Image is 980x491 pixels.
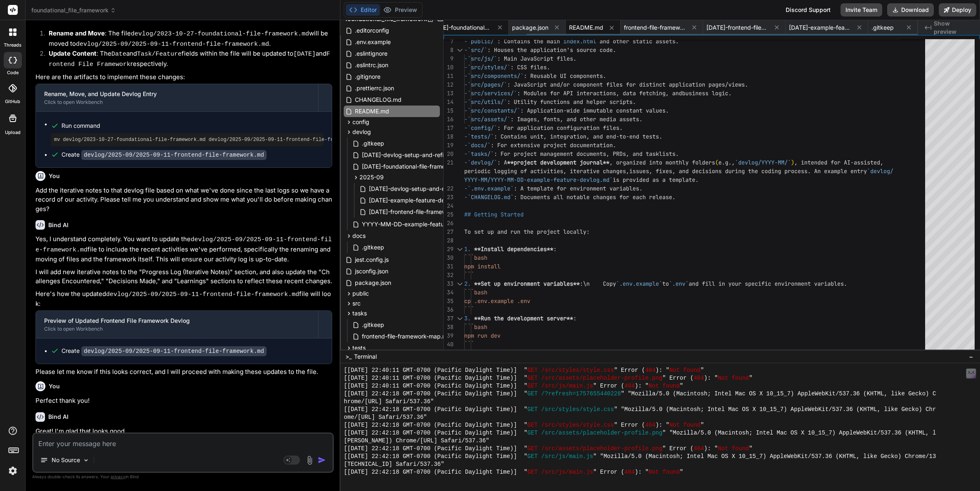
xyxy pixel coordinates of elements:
span: . [659,133,662,140]
span: /src/styles/style.css [541,406,614,413]
span: To set up and run the project locally: [464,228,590,235]
img: attachment [305,456,314,465]
span: [DATE]-devlog-setup-and-refinement.md [368,184,482,194]
span: : For application configuration files. [497,124,623,132]
span: npm run dev [464,332,501,339]
span: Not found [718,374,749,382]
span: 404 [645,366,655,374]
span: [[DATE] 22:42:18 GMT-0700 (Pacific Daylight Time)] " [344,406,527,413]
code: [DATE] [293,51,316,58]
span: /src/js/main.js [541,468,593,476]
p: Here are the artifacts to implement these changes: [35,73,332,82]
span: issues, fixes, and decisions during the coding pr [629,167,791,175]
span: `tests/` [468,133,494,140]
span: - [464,185,468,192]
img: Pick Models [83,457,90,464]
div: 16 [444,115,453,124]
div: Create [61,150,267,159]
button: Editor [346,4,380,16]
div: 12 [444,80,453,89]
span: [[DATE] 22:40:11 GMT-0700 (Pacific Daylight Time)] " [344,374,527,382]
span: ) [791,159,794,166]
span: **Set up environment variables** [474,280,580,287]
code: Task/Feature [137,51,182,58]
div: 28 [444,236,453,245]
span: ## Getting Started [464,211,524,218]
code: devlog/2025-09/2025-09-11-frontend-file-framework.md [81,150,267,160]
pre: mv devlog/2023-10-27-foundational-file-framework.md devlog/2025-09/2025-09-11-frontend-file-frame... [54,136,320,143]
p: Add the iterative notes to that devlog file based on what we've done since the last logs so we ha... [35,186,332,214]
div: 8 [444,46,453,54]
span: CHANGELOG.md [354,95,402,105]
span: - [464,124,468,132]
span: [DATE]-example-feature-devlog.md [789,23,851,32]
span: GET [527,468,538,476]
span: /src/assets/placeholder-profile.png [541,445,663,453]
span: e.g., [718,159,735,166]
span: : Utility functions and helper scripts. [507,98,636,106]
div: 25 [444,210,453,219]
div: 34 [444,288,453,297]
span: 2. [464,280,471,287]
span: devlog [352,128,371,136]
div: 9 [444,54,453,63]
span: " [749,445,752,453]
span: npm install [464,263,501,270]
span: **Install dependencies** [474,245,553,253]
div: Click to collapse the range. [454,245,465,254]
div: 23 [444,193,453,202]
div: 41 [444,349,453,357]
span: - [464,115,468,123]
p: Yes, I understand completely. You want to update the file to include the recent activities we've ... [35,235,332,264]
span: tests [352,344,366,352]
span: : [573,315,576,322]
span: .gitkeep [361,242,385,252]
span: `.env.example` [468,185,514,192]
span: GET [527,445,538,453]
span: [[DATE] 22:42:18 GMT-0700 (Pacific Daylight Time)] " [344,421,527,429]
span: `src/styles/` [468,63,510,71]
span: .gitkeep [361,320,385,330]
span: **Run the development server** [474,315,573,322]
span: package.json [354,278,392,288]
div: Click to open Workbench [44,99,310,106]
label: code [7,69,19,76]
span: ```bash [464,323,487,331]
span: `devlog/` [468,159,497,166]
span: tasks [352,309,367,317]
p: Here's how the updated file will look: [35,289,332,309]
code: Frontend File Framework [49,51,330,68]
span: : Main JavaScript files. [497,55,576,62]
div: Click to open Workbench [44,326,310,332]
div: 26 [444,219,453,228]
span: `src/components/` [468,72,524,80]
div: 17 [444,124,453,132]
span: .eslintignore [354,49,388,59]
span: GET [527,390,538,398]
p: Perfect thank you! [35,396,332,406]
button: Deploy [939,3,976,16]
span: .gitkeep [361,139,385,148]
span: [[DATE] 22:42:18 GMT-0700 (Pacific Daylight Time)] " [344,468,527,476]
span: `config/` [468,124,497,132]
span: " Error ( [614,366,645,374]
span: YYYY-MM-DD-example-feature-devlog.md [361,219,482,229]
div: 30 [444,254,453,262]
span: /src/assets/placeholder-profile.png [541,429,663,437]
div: 36 [444,305,453,314]
span: 404 [624,382,635,390]
div: 19 [444,141,453,150]
span: config [352,118,369,126]
p: I will add new iterative notes to the "Progress Log (Iterative Notes)" section, and also update t... [35,268,332,286]
span: : Documents all notable changes for each release. [514,193,675,201]
button: Rename, Move, and Update Devlog EntryClick to open Workbench [36,84,318,111]
span: , organized into monthly folders [609,159,715,166]
span: periodic logging of activities, iterative changes, [464,167,629,175]
span: business logic. [682,89,732,97]
div: 27 [444,228,453,236]
span: " [680,468,683,476]
div: 33 [444,280,453,288]
span: cp .env.example .env [464,297,530,305]
li: : The file will be moved to . [42,29,332,49]
span: - [464,193,468,201]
